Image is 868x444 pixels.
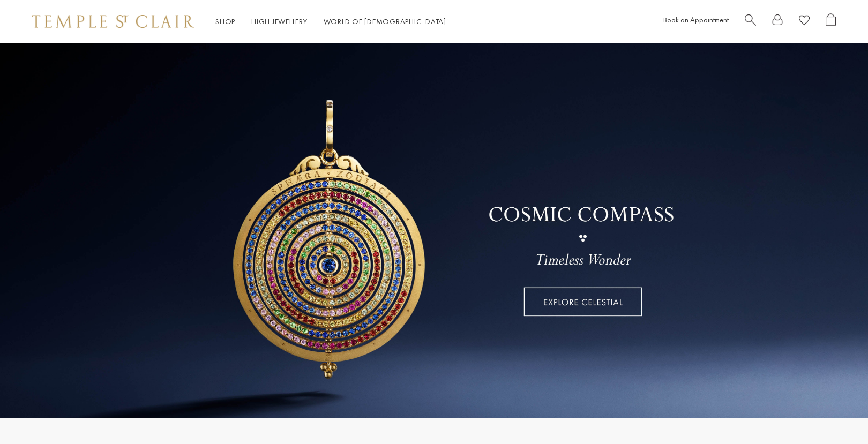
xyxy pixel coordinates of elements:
a: Search [745,13,756,30]
a: High JewelleryHigh Jewellery [251,17,308,26]
nav: Main navigation [215,15,446,28]
a: View Wishlist [799,13,810,30]
a: World of [DEMOGRAPHIC_DATA]World of [DEMOGRAPHIC_DATA] [324,17,446,26]
a: Open Shopping Bag [826,13,836,30]
a: Book an Appointment [663,15,729,25]
a: ShopShop [215,17,235,26]
img: Temple St. Clair [32,15,194,28]
iframe: Gorgias live chat messenger [814,394,857,433]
